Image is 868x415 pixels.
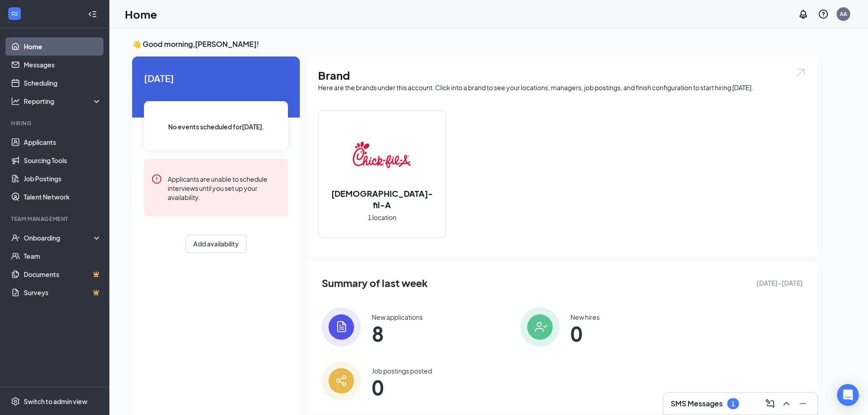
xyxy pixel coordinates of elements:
svg: Analysis [11,97,20,106]
svg: UserCheck [11,233,20,242]
h3: SMS Messages [671,399,723,409]
svg: Collapse [88,10,97,19]
svg: Settings [11,397,20,406]
img: Chick-fil-A [353,126,411,184]
span: 8 [372,325,423,342]
h1: Home [125,6,157,22]
a: Messages [24,56,102,74]
div: Reporting [24,97,102,106]
a: Scheduling [24,74,102,92]
img: open.6027fd2a22e1237b5b06.svg [795,67,806,78]
a: SurveysCrown [24,283,102,302]
span: No events scheduled for [DATE] . [168,122,264,132]
span: [DATE] [144,71,288,85]
svg: WorkstreamLogo [10,9,19,18]
img: icon [520,307,560,347]
span: 0 [372,379,432,395]
div: New applications [372,313,423,322]
svg: Error [151,174,162,184]
a: Sourcing Tools [24,151,102,169]
svg: ComposeMessage [765,398,776,409]
svg: ChevronUp [781,398,792,409]
div: Applicants are unable to schedule interviews until you set up your availability. [168,174,281,202]
a: Team [24,247,102,265]
a: DocumentsCrown [24,265,102,283]
span: [DATE] - [DATE] [756,278,803,288]
a: Talent Network [24,188,102,206]
svg: Notifications [798,9,809,20]
button: Add availability [185,235,247,253]
div: Team Management [11,215,100,223]
div: Hiring [11,119,100,127]
div: New hires [570,313,600,322]
button: Minimize [796,396,810,411]
div: Switch to admin view [24,397,87,406]
div: Here are the brands under this account. Click into a brand to see your locations, managers, job p... [318,83,806,92]
a: Applicants [24,133,102,151]
h3: 👋 Good morning, [PERSON_NAME] ! [132,39,817,49]
span: 0 [570,325,600,342]
h2: [DEMOGRAPHIC_DATA]-fil-A [318,188,445,210]
div: AA [840,10,847,18]
svg: Minimize [797,398,808,409]
button: ChevronUp [779,396,794,411]
span: Summary of last week [322,275,428,291]
div: 1 [731,400,735,408]
span: 1 location [368,212,396,222]
img: icon [322,307,361,347]
a: Job Postings [24,169,102,188]
div: Open Intercom Messenger [837,384,859,406]
svg: QuestionInfo [818,9,829,20]
img: icon [322,361,361,400]
div: Job postings posted [372,366,432,375]
div: Onboarding [24,233,94,242]
h1: Brand [318,67,806,83]
a: Home [24,37,102,56]
button: ComposeMessage [763,396,777,411]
